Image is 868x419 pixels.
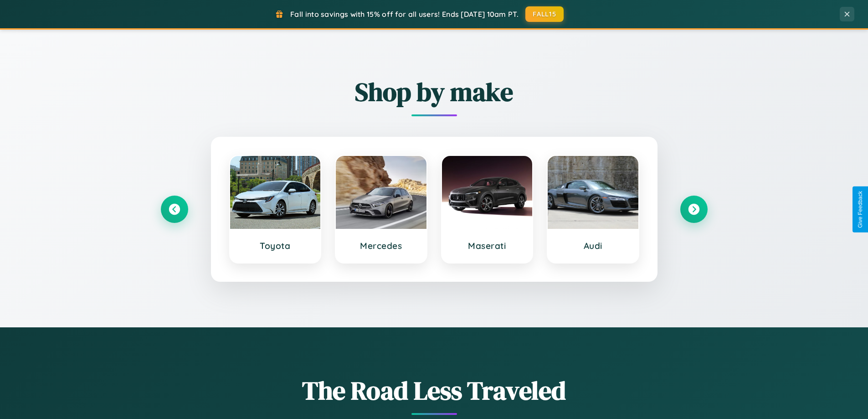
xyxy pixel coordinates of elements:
[161,373,708,408] h1: The Road Less Traveled
[161,74,708,109] h2: Shop by make
[239,240,312,251] h3: Toyota
[290,10,519,19] span: Fall into savings with 15% off for all users! Ends [DATE] 10am PT.
[557,240,629,251] h3: Audi
[857,191,863,228] div: Give Feedback
[345,240,417,251] h3: Mercedes
[451,240,524,251] h3: Maserati
[525,6,564,22] button: FALL15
